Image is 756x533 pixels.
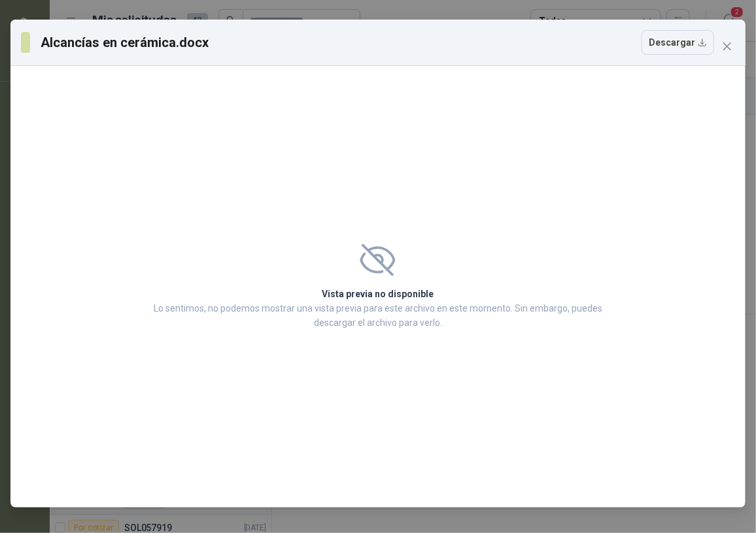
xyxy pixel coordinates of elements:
h3: Alcancías en cerámica.docx [41,33,210,52]
button: Close [717,36,738,57]
p: Lo sentimos, no podemos mostrar una vista previa para este archivo en este momento. Sin embargo, ... [150,301,606,330]
h2: Vista previa no disponible [150,287,606,301]
button: Descargar [642,30,714,55]
span: close [722,41,732,52]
